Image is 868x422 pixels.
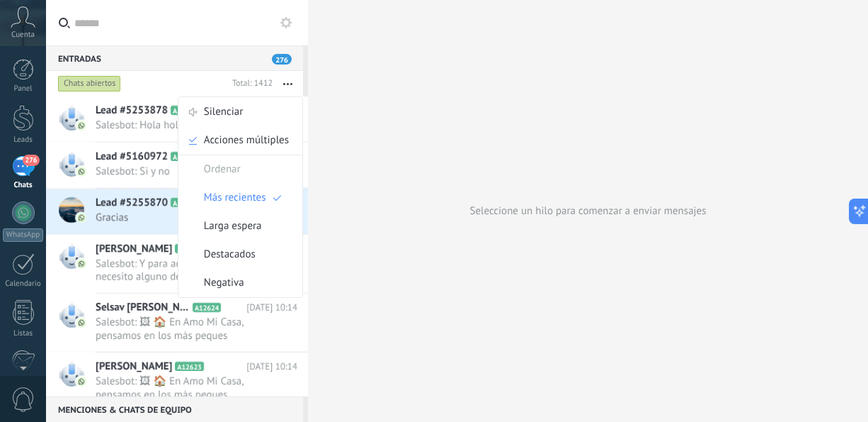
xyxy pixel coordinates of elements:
span: Lead #5253878 [96,104,168,118]
img: com.amocrm.amocrmwa.svg [76,259,86,269]
span: Gracias [96,211,270,224]
a: Lead #5253878 A12547 [DATE] 15:20 Salesbot: Hola hola ☺️ [46,96,308,142]
span: Salesbot: Y para acceder al crédito necesito alguno de esos documentos para demostrar tu ingresos [96,257,270,284]
span: Negativa [204,269,244,297]
span: [DATE] 10:14 [246,301,297,315]
div: Menciones & Chats de equipo [46,396,303,422]
span: A12547 [171,106,199,115]
a: [PERSON_NAME] A12623 [DATE] 10:14 Salesbot: 🖼 🏠 En Amo Mi Casa, pensamos en los más peques Armamo... [46,352,308,411]
img: com.amocrm.amocrmwa.svg [76,377,86,387]
span: Cuenta [11,30,35,40]
a: [PERSON_NAME] A12626 [DATE] 10:43 Salesbot: Y para acceder al crédito necesito alguno de esos doc... [46,235,308,293]
span: Salesbot: 🖼 🏠 En Amo Mi Casa, pensamos en los más peques Armamos el combo perfecto para su habita... [96,374,270,401]
img: com.amocrm.amocrmwa.svg [76,121,86,131]
div: Chats abiertos [58,75,121,92]
span: Salesbot: 🖼 🏠 En Amo Mi Casa, pensamos en los más peques Armamos el combo perfecto para su habita... [96,316,270,343]
span: A12624 [193,303,221,312]
span: Destacados [204,240,256,269]
span: Acciones múltiples [204,126,289,155]
a: Selsav [PERSON_NAME] Privado A12624 [DATE] 10:14 Salesbot: 🖼 🏠 En Amo Mi Casa, pensamos en los má... [46,294,308,352]
span: A12626 [175,244,203,253]
div: Total: 1412 [227,77,273,91]
span: Larga espera [204,212,262,240]
img: com.amocrm.amocrmwa.svg [76,213,86,223]
span: Lead #5160972 [96,150,168,164]
span: 276 [23,155,39,166]
span: Salesbot: Hola hola ☺️ [96,118,270,132]
span: Ordenar [204,155,241,184]
span: A12111 [171,152,199,161]
button: Más [273,71,303,96]
span: 276 [272,54,292,65]
span: [PERSON_NAME] [96,360,172,374]
div: Calendario [3,279,44,289]
span: Más recientes [204,184,266,212]
a: Lead #5160972 A12111 [DATE] 13:03 Salesbot: Si y no [46,143,308,188]
span: Selsav [PERSON_NAME] Privado [96,301,190,315]
span: Lead #5255870 [96,196,168,210]
img: com.amocrm.amocrmwa.svg [76,318,86,328]
a: Lead #5255870 A12625 [DATE] 10:43 Gracias [46,189,308,234]
span: A12623 [175,362,203,371]
span: [DATE] 10:14 [246,360,297,374]
span: Silenciar [204,98,244,126]
div: Listas [3,329,44,338]
div: WhatsApp [3,228,43,242]
img: com.amocrm.amocrmwa.svg [76,167,86,177]
div: Entradas [46,45,303,71]
div: Leads [3,135,44,145]
span: Salesbot: Si y no [96,165,270,178]
div: Chats [3,181,44,190]
div: Panel [3,84,44,94]
span: A12625 [171,198,199,207]
span: [PERSON_NAME] [96,242,172,256]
